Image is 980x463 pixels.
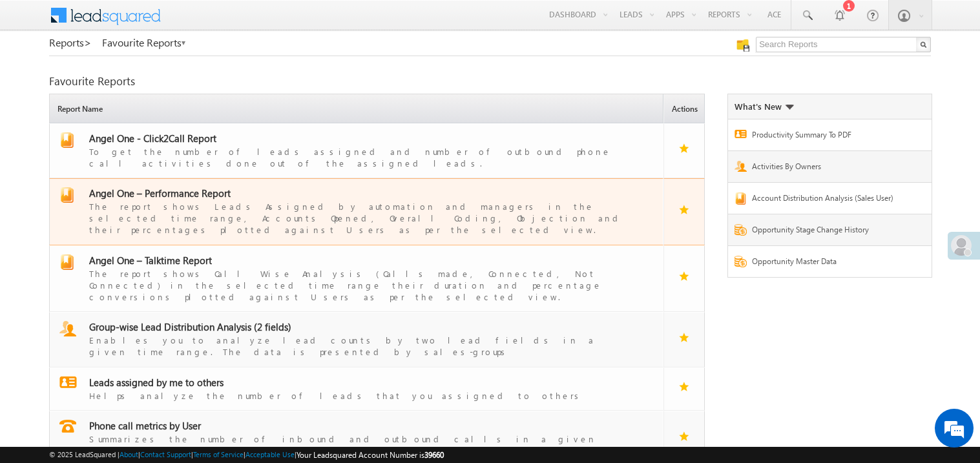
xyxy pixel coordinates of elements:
a: report Phone call metrics by UserSummarizes the number of inbound and outbound calls in a given t... [56,420,658,457]
a: About [120,450,138,458]
img: Report [735,130,747,138]
a: report Group-wise Lead Distribution Analysis (2 fields)Enables you to analyze lead counts by two ... [56,321,658,358]
a: Reports> [49,37,92,48]
a: report Leads assigned by me to othersHelps analyze the number of leads that you assigned to others [56,376,658,402]
img: report [59,420,76,433]
span: Angel One - Click2Call Report [89,132,216,145]
img: report [59,321,76,336]
span: 39660 [424,450,444,460]
img: report [59,187,75,203]
a: Opportunity Master Data [752,256,903,271]
img: report [59,376,77,388]
a: report Angel One – Performance ReportThe report shows Leads Assigned by automation and managers i... [56,187,658,236]
a: Activities By Owners [752,161,903,176]
a: report Angel One – Talktime ReportThe report shows Call Wise Analysis (Calls made, Connected, Not... [56,254,658,303]
a: Acceptable Use [245,450,295,458]
img: Report [735,256,747,267]
div: The report shows Leads Assigned by automation and managers in the selected time range, Accounts O... [89,200,640,236]
div: Favourite Reports [49,76,931,87]
a: Account Distribution Analysis (Sales User) [752,192,903,207]
img: report [59,132,75,148]
span: Leads assigned by me to others [89,376,224,389]
a: Favourite Reports [102,37,187,48]
img: Report [735,161,747,172]
span: Angel One – Performance Report [89,187,231,200]
img: report [59,254,75,270]
img: Manage all your saved reports! [736,39,749,52]
img: Report [735,192,747,205]
span: Report Name [53,96,663,123]
div: Helps analyze the number of leads that you assigned to others [89,389,640,402]
span: Actions [667,96,704,123]
a: Opportunity Stage Change History [752,224,903,239]
a: report Angel One - Click2Call ReportTo get the number of leads assigned and number of outbound ph... [56,132,658,169]
span: Angel One – Talktime Report [89,254,212,267]
img: Report [735,224,747,236]
span: Group-wise Lead Distribution Analysis (2 fields) [89,320,291,333]
span: © 2025 LeadSquared | | | | | [49,449,444,461]
div: What's New [735,101,794,112]
div: Enables you to analyze lead counts by two lead fields in a given time range. The data is presente... [89,333,640,358]
input: Search Reports [756,37,931,52]
div: Summarizes the number of inbound and outbound calls in a given timeperiod by users [89,432,640,457]
span: Your Leadsquared Account Number is [297,450,444,460]
div: The report shows Call Wise Analysis (Calls made, Connected, Not Connected) in the selected time r... [89,267,640,303]
img: What's new [785,105,794,110]
span: Phone call metrics by User [89,419,201,432]
div: To get the number of leads assigned and number of outbound phone call activities done out of the ... [89,145,640,169]
a: Contact Support [140,450,191,458]
span: > [84,35,92,50]
a: Productivity Summary To PDF [752,129,903,144]
a: Terms of Service [193,450,244,458]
